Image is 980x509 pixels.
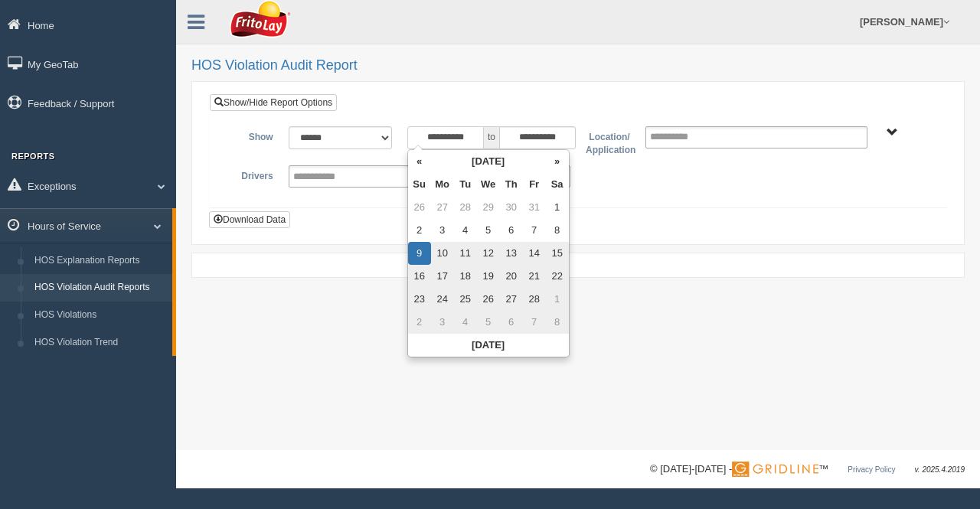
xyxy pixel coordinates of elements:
[523,242,546,265] td: 14
[915,465,965,474] span: v. 2025.4.2019
[848,465,895,474] a: Privacy Policy
[408,288,431,311] td: 23
[500,311,523,334] td: 6
[454,265,477,288] td: 18
[221,126,281,145] label: Show
[546,288,569,311] td: 1
[477,242,500,265] td: 12
[523,196,546,219] td: 31
[546,150,569,173] th: »
[408,219,431,242] td: 2
[431,288,454,311] td: 24
[477,311,500,334] td: 5
[431,196,454,219] td: 27
[431,311,454,334] td: 3
[408,311,431,334] td: 2
[500,288,523,311] td: 27
[732,462,818,477] img: Gridline
[500,265,523,288] td: 20
[454,196,477,219] td: 28
[210,94,337,111] a: Show/Hide Report Options
[408,150,431,173] th: «
[454,288,477,311] td: 25
[454,219,477,242] td: 4
[431,150,546,173] th: [DATE]
[500,219,523,242] td: 6
[523,219,546,242] td: 7
[28,274,172,302] a: HOS Violation Audit Reports
[431,242,454,265] td: 10
[477,288,500,311] td: 26
[408,173,431,196] th: Su
[408,196,431,219] td: 26
[477,173,500,196] th: We
[454,311,477,334] td: 4
[546,265,569,288] td: 22
[191,58,965,73] h2: HOS Violation Audit Report
[477,196,500,219] td: 29
[546,219,569,242] td: 8
[523,288,546,311] td: 28
[408,334,569,357] th: [DATE]
[578,126,638,158] label: Location/ Application
[484,126,499,149] span: to
[431,265,454,288] td: 17
[500,196,523,219] td: 30
[209,211,290,228] button: Download Data
[408,242,431,265] td: 9
[546,242,569,265] td: 15
[523,173,546,196] th: Fr
[454,242,477,265] td: 11
[28,329,172,357] a: HOS Violation Trend
[431,219,454,242] td: 3
[546,196,569,219] td: 1
[546,173,569,196] th: Sa
[477,219,500,242] td: 5
[523,311,546,334] td: 7
[523,265,546,288] td: 21
[28,302,172,329] a: HOS Violations
[454,173,477,196] th: Tu
[500,173,523,196] th: Th
[546,311,569,334] td: 8
[650,462,965,478] div: © [DATE]-[DATE] - ™
[408,265,431,288] td: 16
[477,265,500,288] td: 19
[221,165,281,184] label: Drivers
[500,242,523,265] td: 13
[431,173,454,196] th: Mo
[28,247,172,275] a: HOS Explanation Reports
